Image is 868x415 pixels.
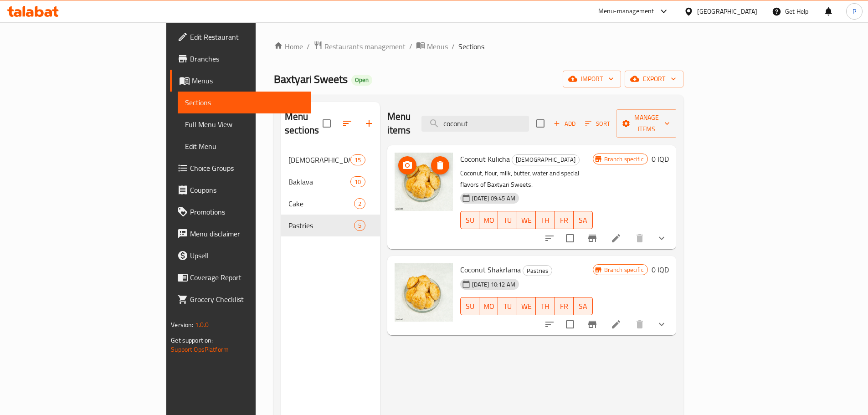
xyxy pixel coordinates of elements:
[170,223,311,245] a: Menu disclaimer
[190,31,304,42] span: Edit Restaurant
[502,214,513,227] span: TU
[288,154,350,165] div: Kulicha
[559,300,570,313] span: FR
[697,6,757,16] div: [GEOGRAPHIC_DATA]
[521,214,532,227] span: WE
[574,211,592,229] button: SA
[601,155,647,164] span: Branch specific
[625,71,683,87] button: export
[498,211,517,229] button: TU
[585,118,610,129] span: Sort
[351,76,372,84] span: Open
[555,211,574,229] button: FR
[358,113,380,134] button: Add section
[536,297,555,315] button: TH
[460,168,593,190] p: Coconut, flour, milk, butter, water and special flavors of Baxtyari Sweets.
[577,214,589,227] span: SA
[460,297,479,315] button: SU
[427,41,448,52] span: Menus
[555,297,574,315] button: FR
[170,157,311,179] a: Choice Groups
[170,201,311,223] a: Promotions
[521,300,532,313] span: WE
[531,114,550,133] span: Select section
[656,319,667,330] svg: Show Choices
[512,154,579,165] span: [DEMOGRAPHIC_DATA]
[458,41,484,52] span: Sections
[170,245,311,266] a: Upsell
[281,171,380,193] div: Baklava10
[190,272,304,283] span: Coverage Report
[479,211,498,229] button: MO
[629,313,651,335] button: delete
[354,200,365,208] span: 2
[632,73,676,85] span: export
[579,117,616,131] span: Sort items
[170,288,311,310] a: Grocery Checklist
[195,319,209,331] span: 1.0.0
[354,220,365,231] div: items
[570,73,614,85] span: import
[421,116,529,132] input: search
[171,334,213,346] span: Get support on:
[460,211,479,229] button: SU
[464,300,476,313] span: SU
[656,233,667,244] svg: Show Choices
[581,313,603,335] button: Branch-specific-item
[274,41,683,52] nav: breadcrumb
[460,263,521,277] span: Coconut Shakrlama
[170,266,311,288] a: Coverage Report
[652,263,669,276] h6: 0 IQD
[178,92,311,113] a: Sections
[483,300,494,313] span: MO
[288,198,354,209] span: Cake
[416,41,448,52] a: Menus
[483,214,494,227] span: MO
[190,163,304,174] span: Choice Groups
[354,221,365,230] span: 5
[185,119,304,130] span: Full Menu View
[611,233,621,244] a: Edit menu item
[431,156,449,174] button: delete image
[853,6,856,16] span: P
[536,211,555,229] button: TH
[324,41,406,52] span: Restaurants management
[517,211,536,229] button: WE
[577,300,589,313] span: SA
[460,152,510,166] span: Coconut Kulicha
[281,215,380,236] div: Pastries5
[336,113,358,134] span: Sort sections
[623,112,670,135] span: Manage items
[351,178,365,186] span: 10
[190,53,304,64] span: Branches
[170,48,311,70] a: Branches
[190,206,304,217] span: Promotions
[468,194,519,203] span: [DATE] 09:45 AM
[288,220,354,231] span: Pastries
[523,265,552,276] div: Pastries
[464,214,476,227] span: SU
[171,319,193,331] span: Version:
[281,149,380,171] div: [DEMOGRAPHIC_DATA]15
[502,300,513,313] span: TU
[563,71,621,87] button: import
[539,313,560,335] button: sort-choices
[170,26,311,48] a: Edit Restaurant
[288,154,350,165] span: [DEMOGRAPHIC_DATA]
[629,227,651,249] button: delete
[479,297,498,315] button: MO
[523,266,552,276] span: Pastries
[190,184,304,195] span: Coupons
[601,266,647,274] span: Branch specific
[190,294,304,305] span: Grocery Checklist
[409,41,412,52] li: /
[350,176,365,187] div: items
[288,176,350,187] div: Baklava
[552,118,577,129] span: Add
[178,135,311,157] a: Edit Menu
[498,297,517,315] button: TU
[539,214,551,227] span: TH
[387,110,411,137] h2: Menu items
[281,193,380,215] div: Cake2
[190,250,304,261] span: Upsell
